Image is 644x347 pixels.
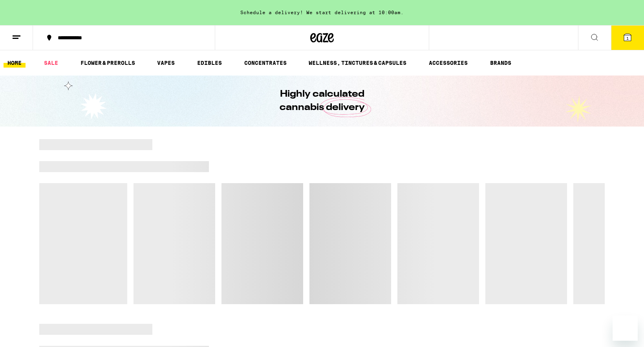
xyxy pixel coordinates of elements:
a: FLOWER & PREROLLS [77,58,139,68]
a: HOME [4,58,26,68]
iframe: Button to launch messaging window [613,316,638,341]
a: CONCENTRATES [240,58,291,68]
a: WELLNESS, TINCTURES & CAPSULES [305,58,410,68]
button: 1 [611,26,644,50]
a: ACCESSORIES [425,58,472,68]
a: BRANDS [486,58,515,68]
span: 1 [626,36,629,40]
a: VAPES [153,58,179,68]
a: EDIBLES [193,58,226,68]
a: SALE [40,58,62,68]
h1: Highly calculated cannabis delivery [257,88,387,114]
